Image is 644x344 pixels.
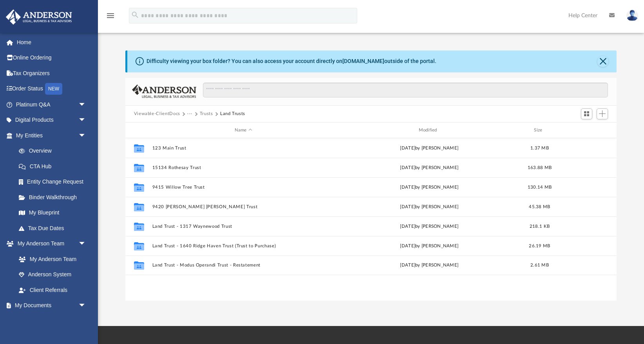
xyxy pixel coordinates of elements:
span: arrow_drop_down [78,236,94,252]
div: Modified [338,127,520,134]
button: 9415 Willow Tree Trust [152,185,335,190]
div: [DATE] by [PERSON_NAME] [338,243,521,250]
div: Size [524,127,555,134]
span: 163.88 MB [528,166,552,170]
button: ··· [187,110,192,117]
div: [DATE] by [PERSON_NAME] [338,204,521,211]
i: menu [106,11,115,20]
button: Viewable-ClientDocs [134,110,180,117]
span: arrow_drop_down [78,128,94,144]
a: My Entitiesarrow_drop_down [5,128,98,143]
a: CTA Hub [11,158,98,174]
img: User Pic [626,10,638,21]
span: 218.1 KB [530,224,550,229]
div: id [559,127,613,134]
span: arrow_drop_down [78,112,94,128]
span: arrow_drop_down [78,97,94,113]
a: [DOMAIN_NAME] [342,58,384,64]
button: Land Trust - Modus Operandi Trust - Restatement [152,263,335,268]
i: search [131,11,139,19]
a: Box [11,313,90,329]
img: Anderson Advisors Platinum Portal [4,9,74,25]
a: Home [5,34,98,50]
button: Trusts [200,110,213,117]
div: [DATE] by [PERSON_NAME] [338,164,521,171]
a: Client Referrals [11,282,94,298]
a: menu [106,15,115,20]
button: Add [597,108,608,119]
div: id [128,127,148,134]
button: Close [597,56,608,67]
div: [DATE] by [PERSON_NAME] [338,145,521,152]
a: Binder Walkthrough [11,189,98,205]
input: Search files and folders [203,83,608,97]
div: [DATE] by [PERSON_NAME] [338,262,521,269]
a: Tax Due Dates [11,220,98,236]
a: My Anderson Team [11,251,90,267]
button: Land Trust - 1317 Waynewood Trust [152,224,335,229]
a: Overview [11,143,98,159]
span: 130.14 MB [528,185,552,189]
a: My Documentsarrow_drop_down [5,298,94,313]
button: Switch to Grid View [581,108,593,119]
a: Anderson System [11,267,94,283]
a: Order StatusNEW [5,81,98,97]
span: 2.61 MB [530,263,549,268]
button: 123 Main Trust [152,146,335,151]
a: Online Ordering [5,50,98,66]
button: 9420 [PERSON_NAME] [PERSON_NAME] Trust [152,204,335,209]
a: Entity Change Request [11,174,98,190]
div: [DATE] by [PERSON_NAME] [338,223,521,230]
button: Land Trust - 1640 Ridge Haven Trust (Trust to Purchase) [152,243,335,249]
div: [DATE] by [PERSON_NAME] [338,184,521,191]
a: My Anderson Teamarrow_drop_down [5,236,94,252]
span: 26.19 MB [529,244,550,248]
div: Difficulty viewing your box folder? You can also access your account directly on outside of the p... [147,57,436,65]
span: arrow_drop_down [78,298,94,314]
a: My Blueprint [11,205,94,221]
button: 15134 Rothesay Trust [152,165,335,170]
div: NEW [45,83,62,95]
a: Digital Productsarrow_drop_down [5,112,98,128]
a: Tax Organizers [5,65,98,81]
div: Name [152,127,334,134]
button: Land Trusts [220,110,245,117]
span: 45.38 MB [529,205,550,209]
a: Platinum Q&Aarrow_drop_down [5,97,98,112]
div: grid [125,138,617,301]
span: 1.37 MB [530,146,549,150]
